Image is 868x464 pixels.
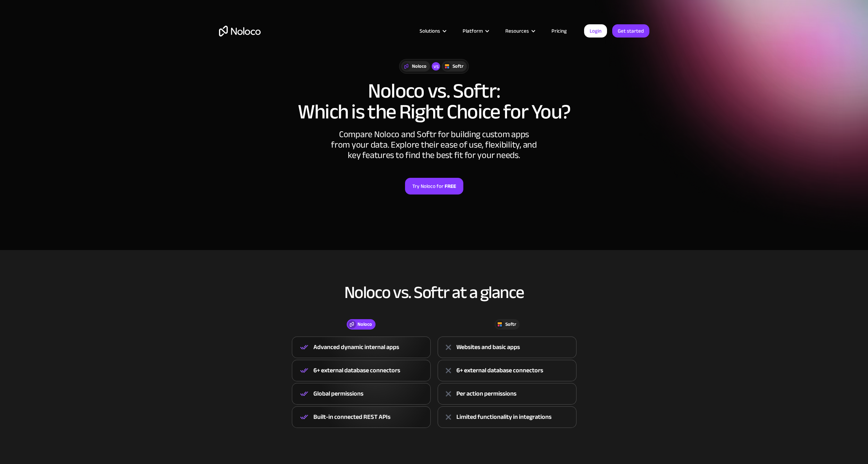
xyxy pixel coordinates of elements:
[412,63,427,70] div: Noloco
[505,26,529,35] div: Resources
[313,389,363,399] div: Global permissions
[219,26,261,36] a: home
[463,26,483,35] div: Platform
[584,24,607,38] a: Login
[456,342,520,353] div: Websites and basic apps
[497,26,543,35] div: Resources
[313,342,399,353] div: Advanced dynamic internal apps
[219,283,649,302] h2: Noloco vs. Softr at a glance
[313,412,390,422] div: Built-in connected REST APIs
[612,24,649,38] a: Get started
[313,365,400,376] div: 6+ external database connectors
[432,62,440,71] div: vs
[543,26,575,35] a: Pricing
[330,129,538,160] div: Compare Noloco and Softr for building custom apps from your data. Explore their ease of use, flex...
[454,26,497,35] div: Platform
[456,365,543,376] div: 6+ external database connectors
[405,178,463,194] a: Try Noloco forFREE
[411,26,454,35] div: Solutions
[357,321,372,328] div: Noloco
[219,81,649,122] h1: Noloco vs. Softr: Which is the Right Choice for You?
[456,389,516,399] div: Per action permissions
[420,26,440,35] div: Solutions
[456,412,551,422] div: Limited functionality in integrations
[445,182,456,191] strong: FREE
[505,321,516,328] div: Softr
[453,63,463,70] div: Softr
